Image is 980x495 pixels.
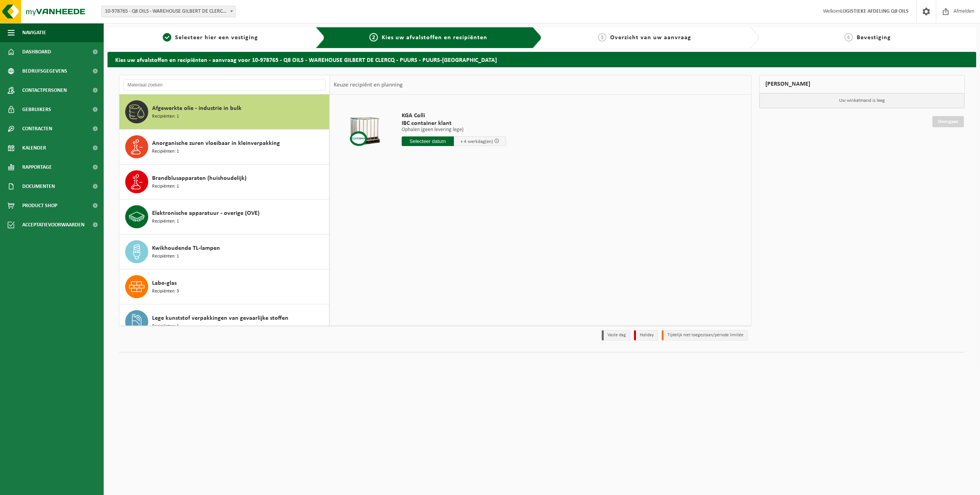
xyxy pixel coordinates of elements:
p: Ophalen (geen levering lege) [402,127,506,133]
span: Bedrijfsgegevens [22,61,67,81]
span: + 4 werkdag(en) [460,139,493,144]
p: Uw winkelmand is leeg [760,93,965,108]
span: Brandblusapparaten (huishoudelijk) [152,174,247,183]
span: Anorganische zuren vloeibaar in kleinverpakking [152,139,280,148]
button: Kwikhoudende TL-lampen Recipiënten: 1 [119,234,329,269]
span: Labo-glas [152,279,177,288]
span: IBC container klant [402,120,506,127]
input: Materiaal zoeken [123,79,326,91]
span: Selecteer hier een vestiging [175,35,258,41]
li: Vaste dag [602,330,630,341]
a: 1Selecteer hier een vestiging [111,33,310,42]
h2: Kies uw afvalstoffen en recipiënten - aanvraag voor 10-978765 - Q8 OILS - WAREHOUSE GILBERT DE CL... [108,52,976,67]
span: Rapportage [22,158,52,177]
span: Afgewerkte olie - industrie in bulk [152,104,242,113]
span: 4 [844,33,853,42]
div: [PERSON_NAME] [759,75,965,93]
span: Bevestiging [857,35,891,41]
span: Contactpersonen [22,81,67,100]
button: Anorganische zuren vloeibaar in kleinverpakking Recipiënten: 1 [119,130,329,164]
span: Kwikhoudende TL-lampen [152,244,220,253]
span: Elektronische apparatuur - overige (OVE) [152,209,260,218]
button: Afgewerkte olie - industrie in bulk Recipiënten: 1 [119,95,329,130]
span: Contracten [22,119,52,138]
span: Kies uw afvalstoffen en recipiënten [382,35,487,41]
span: 10-978765 - Q8 OILS - WAREHOUSE GILBERT DE CLERCQ - PUURS - PUURS-SINT-AMANDS [101,6,236,17]
span: 10-978765 - Q8 OILS - WAREHOUSE GILBERT DE CLERCQ - PUURS - PUURS-SINT-AMANDS [102,6,235,17]
span: Dashboard [22,42,51,61]
span: 2 [369,33,378,42]
span: Recipiënten: 3 [152,288,179,295]
span: KGA Colli [402,112,506,120]
span: Recipiënten: 1 [152,253,179,260]
span: Gebruikers [22,100,51,119]
span: Navigatie [22,23,46,42]
button: Lege kunststof verpakkingen van gevaarlijke stoffen Recipiënten: 1 [119,304,329,339]
button: Elektronische apparatuur - overige (OVE) Recipiënten: 1 [119,199,329,234]
span: Product Shop [22,196,57,215]
span: Lege kunststof verpakkingen van gevaarlijke stoffen [152,314,288,323]
li: Holiday [634,330,658,341]
span: Overzicht van uw aanvraag [610,35,691,41]
span: 1 [163,33,171,42]
button: Labo-glas Recipiënten: 3 [119,269,329,304]
span: Recipiënten: 1 [152,148,179,155]
span: Recipiënten: 1 [152,323,179,330]
span: Recipiënten: 1 [152,113,179,120]
strong: LOGISTIEKE AFDELING Q8 OILS [840,8,909,14]
span: Recipiënten: 1 [152,183,179,190]
a: Doorgaan [932,116,964,127]
span: Kalender [22,138,46,158]
input: Selecteer datum [402,136,454,146]
div: Keuze recipiënt en planning [330,75,407,95]
li: Tijdelijk niet toegestaan/période limitée [662,330,748,341]
span: Acceptatievoorwaarden [22,215,84,234]
span: 3 [598,33,606,42]
span: Documenten [22,177,55,196]
button: Brandblusapparaten (huishoudelijk) Recipiënten: 1 [119,164,329,199]
span: Recipiënten: 1 [152,218,179,225]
